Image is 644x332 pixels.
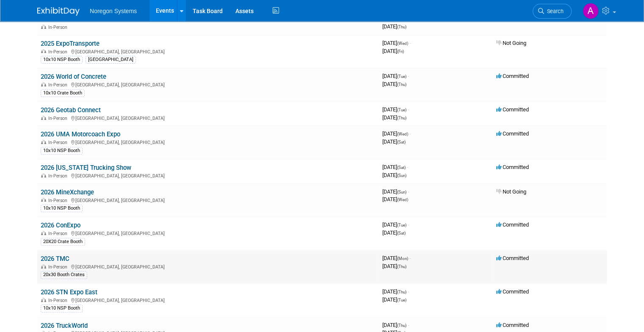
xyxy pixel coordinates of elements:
span: In-Person [48,298,70,303]
img: In-Person Event [41,298,46,302]
a: 2026 MineXchange [41,188,94,196]
span: [DATE] [382,230,406,236]
span: [DATE] [382,172,406,178]
div: [GEOGRAPHIC_DATA] [86,56,136,64]
span: - [409,255,411,261]
div: [GEOGRAPHIC_DATA], [GEOGRAPHIC_DATA] [41,296,376,303]
a: 2026 Geotab Connect [41,106,101,114]
img: Ali Connell [583,3,599,19]
span: In-Person [48,49,70,55]
a: 2026 TMC [41,255,69,263]
span: Noregon Systems [90,8,137,14]
span: [DATE] [382,23,406,30]
img: In-Person Event [41,264,46,268]
div: [GEOGRAPHIC_DATA], [GEOGRAPHIC_DATA] [41,196,376,203]
span: Not Going [496,40,526,46]
span: - [408,73,409,79]
span: [DATE] [382,296,406,303]
a: 2026 UMA Motorcoach Expo [41,130,120,138]
span: Committed [496,255,529,261]
span: - [408,322,409,328]
a: 2026 STN Expo East [41,288,97,296]
span: In-Person [48,140,70,145]
span: [DATE] [382,164,408,170]
img: ExhibitDay [37,7,80,16]
div: [GEOGRAPHIC_DATA], [GEOGRAPHIC_DATA] [41,48,376,55]
a: 2026 TruckWorld [41,322,88,329]
span: Committed [496,73,529,79]
span: In-Person [48,231,70,236]
span: [DATE] [382,196,408,202]
span: [DATE] [382,81,406,87]
span: - [409,130,411,137]
span: - [408,106,409,113]
span: In-Person [48,82,70,88]
div: 20X20 Crate Booth [41,238,85,246]
span: (Wed) [397,197,408,202]
div: 20x30 Booth Crates [41,271,87,279]
a: 2026 World of Concrete [41,73,106,80]
span: [DATE] [382,73,409,79]
span: (Tue) [397,74,406,79]
span: Committed [496,322,529,328]
span: (Sat) [397,231,406,235]
span: (Thu) [397,264,406,269]
span: In-Person [48,198,70,203]
a: Search [533,4,572,19]
span: [DATE] [382,288,409,295]
div: [GEOGRAPHIC_DATA], [GEOGRAPHIC_DATA] [41,81,376,88]
span: [DATE] [382,130,411,137]
span: In-Person [48,173,70,179]
span: In-Person [48,25,70,30]
span: (Sun) [397,173,406,178]
span: (Thu) [397,82,406,87]
span: In-Person [48,264,70,270]
div: [GEOGRAPHIC_DATA], [GEOGRAPHIC_DATA] [41,172,376,179]
span: Not Going [496,188,526,195]
a: 2025 ExpoTransporte [41,40,100,47]
span: [DATE] [382,188,409,195]
span: (Wed) [397,41,408,46]
span: (Sat) [397,165,406,170]
span: (Tue) [397,223,406,227]
span: [DATE] [382,322,409,328]
span: (Wed) [397,132,408,136]
img: In-Person Event [41,140,46,144]
div: 10x10 NSP Booth [41,304,83,312]
span: In-Person [48,116,70,121]
a: 2026 [US_STATE] Trucking Show [41,164,131,172]
div: 10x10 Crate Booth [41,89,85,97]
img: In-Person Event [41,49,46,53]
span: (Thu) [397,25,406,29]
div: [GEOGRAPHIC_DATA], [GEOGRAPHIC_DATA] [41,138,376,145]
span: [DATE] [382,221,409,228]
span: [DATE] [382,263,406,269]
span: [DATE] [382,255,411,261]
span: Committed [496,164,529,170]
img: In-Person Event [41,82,46,86]
img: In-Person Event [41,173,46,177]
span: - [407,164,408,170]
span: [DATE] [382,106,409,113]
span: [DATE] [382,48,404,54]
span: (Sat) [397,140,406,144]
span: [DATE] [382,114,406,121]
span: Committed [496,288,529,295]
span: (Tue) [397,298,406,302]
span: - [408,221,409,228]
img: In-Person Event [41,116,46,120]
img: In-Person Event [41,231,46,235]
span: [DATE] [382,138,406,145]
div: 10x10 NSP Booth [41,56,83,64]
span: - [408,288,409,295]
span: (Fri) [397,49,404,54]
img: In-Person Event [41,198,46,202]
div: [GEOGRAPHIC_DATA], [GEOGRAPHIC_DATA] [41,230,376,236]
span: (Thu) [397,116,406,120]
div: [GEOGRAPHIC_DATA], [GEOGRAPHIC_DATA] [41,114,376,121]
div: 10x10 NSP Booth [41,147,83,155]
span: - [408,188,409,195]
span: (Thu) [397,323,406,328]
span: [DATE] [382,40,411,46]
div: 10x10 NSP Booth [41,205,83,212]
